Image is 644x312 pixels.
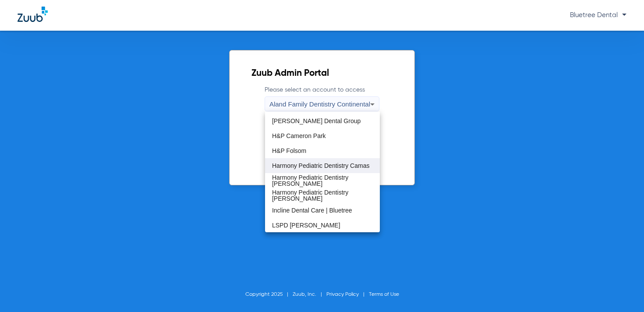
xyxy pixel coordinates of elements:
[272,222,340,228] span: LSPD [PERSON_NAME]
[272,133,326,139] span: H&P Cameron Park
[600,270,644,312] iframe: Chat Widget
[272,148,306,154] span: H&P Folsom
[272,189,373,202] span: Harmony Pediatric Dentistry [PERSON_NAME]
[272,163,370,169] span: Harmony Pediatric Dentistry Camas
[272,118,361,124] span: [PERSON_NAME] Dental Group
[272,207,352,213] span: Incline Dental Care | Bluetree
[272,174,373,187] span: Harmony Pediatric Dentistry [PERSON_NAME]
